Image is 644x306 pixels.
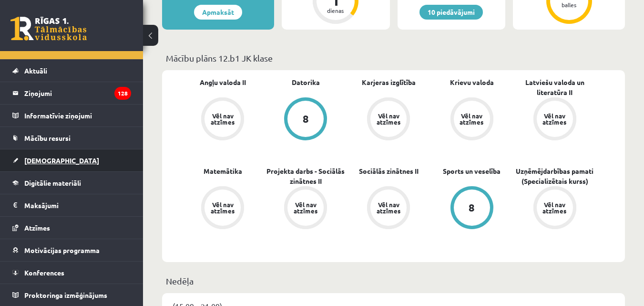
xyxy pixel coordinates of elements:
a: Apmaksāt [194,5,242,20]
a: Proktoringa izmēģinājums [12,284,131,306]
a: Vēl nav atzīmes [264,186,347,231]
a: Uzņēmējdarbības pamati (Specializētais kurss) [513,166,596,186]
a: Vēl nav atzīmes [181,97,264,142]
a: Konferences [12,262,131,284]
a: Maksājumi [12,194,131,216]
span: Proktoringa izmēģinājums [24,291,107,299]
div: Vēl nav atzīmes [375,201,402,214]
a: Ziņojumi128 [12,82,131,104]
a: Vēl nav atzīmes [347,97,430,142]
a: Sociālās zinātnes II [359,166,419,176]
a: Krievu valoda [450,77,494,87]
a: Sports un veselība [443,166,501,176]
span: Konferences [24,268,64,277]
span: Motivācijas programma [24,246,100,254]
a: Atzīmes [12,217,131,239]
div: Vēl nav atzīmes [209,113,236,125]
a: Rīgas 1. Tālmācības vidusskola [10,17,87,41]
a: Datorika [292,77,320,87]
a: 8 [264,97,347,142]
legend: Ziņojumi [24,82,131,104]
a: Vēl nav atzīmes [513,186,596,231]
a: Digitālie materiāli [12,172,131,194]
p: Mācību plāns 12.b1 JK klase [166,52,621,64]
a: Mācību resursi [12,127,131,149]
a: Projekta darbs - Sociālās zinātnes II [264,166,347,186]
div: Vēl nav atzīmes [292,201,319,214]
div: 8 [469,202,475,213]
a: Vēl nav atzīmes [430,97,513,142]
a: Matemātika [204,166,242,176]
a: Vēl nav atzīmes [513,97,596,142]
div: Vēl nav atzīmes [375,113,402,125]
a: Angļu valoda II [200,77,246,87]
p: Nedēļa [166,274,621,287]
a: [DEMOGRAPHIC_DATA] [12,149,131,171]
span: Atzīmes [24,223,50,232]
div: 8 [303,114,309,124]
a: Vēl nav atzīmes [181,186,264,231]
div: Vēl nav atzīmes [459,113,485,125]
a: 10 piedāvājumi [419,5,483,20]
i: 128 [114,87,131,100]
div: Vēl nav atzīmes [209,201,236,214]
legend: Informatīvie ziņojumi [24,105,131,127]
a: Karjeras izglītība [362,77,416,87]
span: [DEMOGRAPHIC_DATA] [24,156,99,165]
a: Latviešu valoda un literatūra II [513,77,596,97]
a: Motivācijas programma [12,239,131,261]
a: Aktuāli [12,60,131,82]
div: Vēl nav atzīmes [542,201,568,214]
div: balles [555,2,583,8]
div: Vēl nav atzīmes [542,113,568,125]
span: Mācību resursi [24,134,71,142]
a: 8 [430,186,513,231]
span: Aktuāli [24,66,47,75]
span: Digitālie materiāli [24,179,81,187]
a: Vēl nav atzīmes [347,186,430,231]
a: Informatīvie ziņojumi [12,105,131,127]
div: dienas [321,8,350,13]
legend: Maksājumi [24,194,131,216]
